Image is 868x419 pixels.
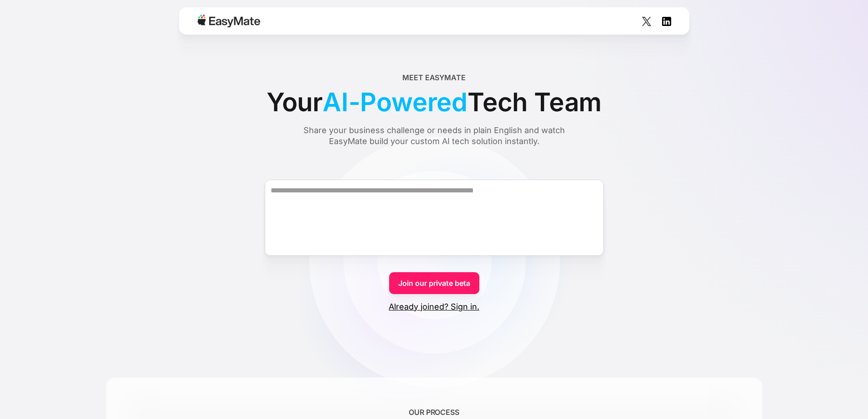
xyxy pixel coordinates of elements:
div: Your [267,83,601,121]
a: Already joined? Sign in. [389,301,479,312]
div: OUR PROCESS [409,407,459,418]
a: Join our private beta [389,272,479,294]
img: Social Icon [662,17,671,26]
img: Social Icon [642,17,651,26]
span: AI-Powered [323,83,467,121]
form: Form [106,163,762,312]
img: Easymate logo [197,15,260,27]
div: Share your business challenge or needs in plain English and watch EasyMate build your custom AI t... [286,125,582,147]
div: Meet EasyMate [402,72,466,83]
span: Tech Team [467,83,601,121]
